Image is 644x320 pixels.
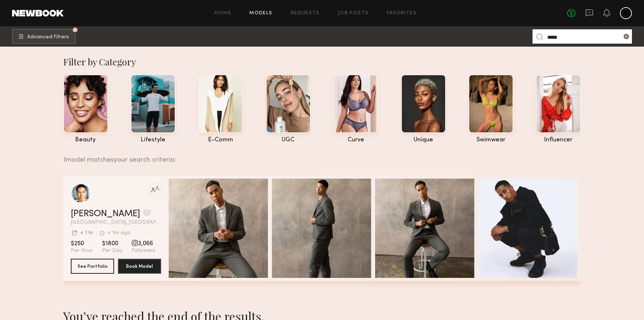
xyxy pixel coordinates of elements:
div: < 1 hr [80,231,93,236]
div: Filter by Category [63,56,581,68]
span: Advanced Filters [27,35,69,40]
div: < 1hr ago [107,231,131,236]
span: Followers [131,247,155,254]
span: [GEOGRAPHIC_DATA], [GEOGRAPHIC_DATA] [71,220,161,225]
a: Requests [291,11,320,16]
span: Per Hour [71,247,93,254]
div: e-comm [198,137,243,143]
a: [PERSON_NAME] [71,209,140,218]
button: See Portfolio [71,259,114,274]
span: $1800 [102,240,122,247]
a: Job Posts [338,11,369,16]
div: influencer [536,137,581,143]
div: curve [333,137,378,143]
div: beauty [63,137,108,143]
div: unique [401,137,446,143]
a: Home [215,11,232,16]
span: Per Day [102,247,122,254]
a: Favorites [387,11,417,16]
div: lifestyle [131,137,175,143]
div: UGC [266,137,311,143]
div: grid [63,176,581,290]
span: $250 [71,240,93,247]
div: swimwear [469,137,513,143]
button: Advanced Filters [12,29,76,44]
span: 3,066 [131,240,155,247]
a: Models [249,11,272,16]
div: 1 model matches your search criteria: [63,148,575,164]
button: Book Model [118,259,161,274]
